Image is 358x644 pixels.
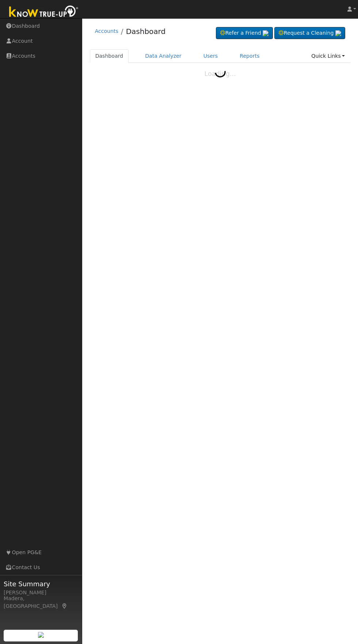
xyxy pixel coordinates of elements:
[274,27,345,39] a: Request a Cleaning
[234,49,265,63] a: Reports
[90,49,129,63] a: Dashboard
[198,49,224,63] a: Users
[126,27,166,36] a: Dashboard
[5,4,82,20] img: Know True-Up
[4,595,78,610] div: Madera, [GEOGRAPHIC_DATA]
[263,30,268,36] img: retrieve
[61,603,68,609] a: Map
[216,27,273,39] a: Refer a Friend
[335,30,341,36] img: retrieve
[38,632,44,638] img: retrieve
[4,579,78,589] span: Site Summary
[140,49,187,63] a: Data Analyzer
[4,589,78,597] div: [PERSON_NAME]
[95,28,118,34] a: Accounts
[306,49,350,63] a: Quick Links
